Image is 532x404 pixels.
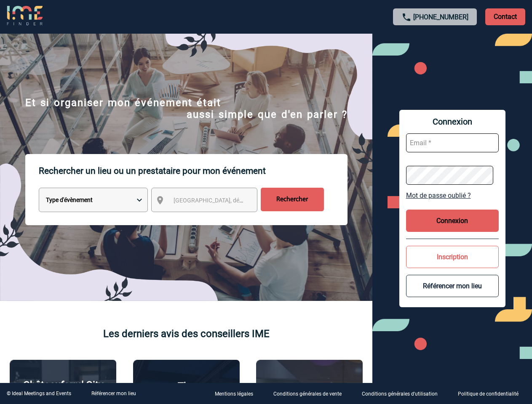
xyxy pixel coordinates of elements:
img: call-24-px.png [401,12,412,22]
input: Rechercher [261,188,324,211]
button: Référencer mon lieu [406,275,499,297]
a: Mot de passe oublié ? [406,191,499,199]
button: Connexion [406,210,499,232]
span: Connexion [406,117,499,127]
a: Conditions générales de vente [267,390,355,398]
div: © Ideal Meetings and Events [7,391,71,396]
a: Conditions générales d'utilisation [355,390,451,398]
p: Politique de confidentialité [458,391,519,397]
a: Politique de confidentialité [451,390,532,398]
p: Conditions générales d'utilisation [362,391,438,397]
p: Mentions légales [215,391,253,397]
p: Rechercher un lieu ou un prestataire pour mon événement [39,154,348,188]
p: Contact [485,8,525,25]
a: Mentions légales [208,390,267,398]
span: [GEOGRAPHIC_DATA], département, région... [174,197,291,204]
a: Référencer mon lieu [91,391,136,396]
p: Agence 2ISD [281,381,338,393]
button: Inscription [406,246,499,268]
p: Châteauform' City [GEOGRAPHIC_DATA] [14,379,112,403]
p: Conditions générales de vente [273,391,342,397]
p: The [GEOGRAPHIC_DATA] [138,380,235,404]
input: Email * [406,133,499,152]
a: [PHONE_NUMBER] [413,13,468,21]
